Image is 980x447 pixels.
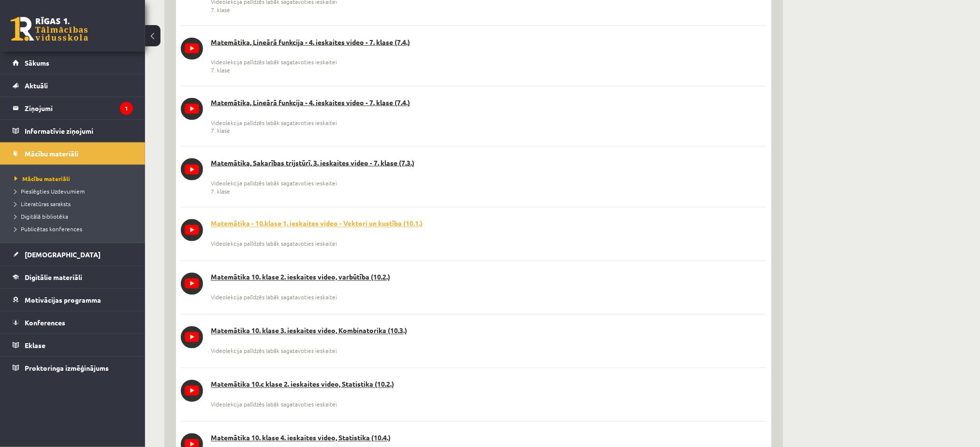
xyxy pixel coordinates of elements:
span: Sākums [25,58,49,67]
a: Matemātika, Lineārā funkcija - 4. ieskaites video - 7. klase (7.4.) [181,98,767,108]
a: youtube_video [181,380,203,402]
a: Matemātika 10.c klase 2. ieskaites video, Statistika (10.2.) [181,380,767,390]
span: Digitālie materiāli [25,273,82,281]
a: [DEMOGRAPHIC_DATA] [13,243,133,265]
a: Sākums [13,52,133,74]
legend: Informatīvie ziņojumi [25,120,133,142]
span: Videolekcija palīdzēs labāk sagatavoties ieskaitei 7. klase [211,179,337,196]
a: Matemātika, Lineārā funkcija - 4. ieskaites video - 7. klase (7.4.) [181,38,767,47]
span: Aktuāli [25,81,48,90]
a: Informatīvie ziņojumi [13,120,133,142]
a: Motivācijas programma [13,289,133,311]
span: Videolekcija palīdzēs labāk sagatavoties ieskaitei [211,293,337,302]
span: Videolekcija palīdzēs labāk sagatavoties ieskaitei 7. klase [211,58,337,74]
a: Eklase [13,334,133,356]
a: youtube_video [181,326,203,349]
span: Videolekcija palīdzēs labāk sagatavoties ieskaitei [211,240,337,248]
a: youtube_video [181,158,203,181]
span: Literatūras saraksts [15,200,71,208]
a: Ziņojumi1 [13,97,133,119]
a: Matemātika 10. klase 2. ieskaites video, varbūtība (10.2.) [181,273,767,282]
a: Rīgas 1. Tālmācības vidusskola [11,17,88,41]
legend: Ziņojumi [25,97,133,119]
a: Mācību materiāli [15,174,135,183]
span: Pieslēgties Uzdevumiem [15,187,85,195]
a: youtube_video [181,219,203,241]
span: Motivācijas programma [25,295,101,304]
a: Proktoringa izmēģinājums [13,357,133,379]
a: Pieslēgties Uzdevumiem [15,187,135,196]
a: Matemātika 10. klase 3. ieskaites video, Kombinatorika (10.3.) [181,326,767,336]
a: Publicētas konferences [15,224,135,233]
span: Videolekcija palīdzēs labāk sagatavoties ieskaitei 7. klase [211,119,337,135]
a: Digitālie materiāli [13,266,133,288]
a: Aktuāli [13,74,133,97]
a: Digitālā bibliotēka [15,212,135,221]
a: youtube_video [181,38,203,60]
a: Literatūras saraksts [15,199,135,208]
span: Mācību materiāli [25,149,78,158]
span: [DEMOGRAPHIC_DATA] [25,250,101,259]
a: Matemātika - 10.klase 1. ieskaites video - Vektori un kustība (10.1.) [181,219,767,229]
i: 1 [120,102,133,115]
span: Videolekcija palīdzēs labāk sagatavoties ieskaitei [211,347,337,355]
span: Videolekcija palīdzēs labāk sagatavoties ieskaitei [211,401,337,409]
span: Digitālā bibliotēka [15,212,68,220]
a: Matemātika, Sakarības trijstūrī, 3. ieskaites video - 7. klase (7.3.) [181,158,767,168]
span: Mācību materiāli [15,175,70,182]
a: youtube_video [181,98,203,120]
a: Konferences [13,311,133,334]
a: Matemātika 10. klase 4. ieskaites video, Statistika (10.4.) [181,433,767,443]
span: Proktoringa izmēģinājums [25,363,109,372]
span: Publicētas konferences [15,225,82,233]
a: youtube_video [181,273,203,295]
span: Eklase [25,341,45,349]
span: Konferences [25,318,65,327]
a: Mācību materiāli [13,142,133,165]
